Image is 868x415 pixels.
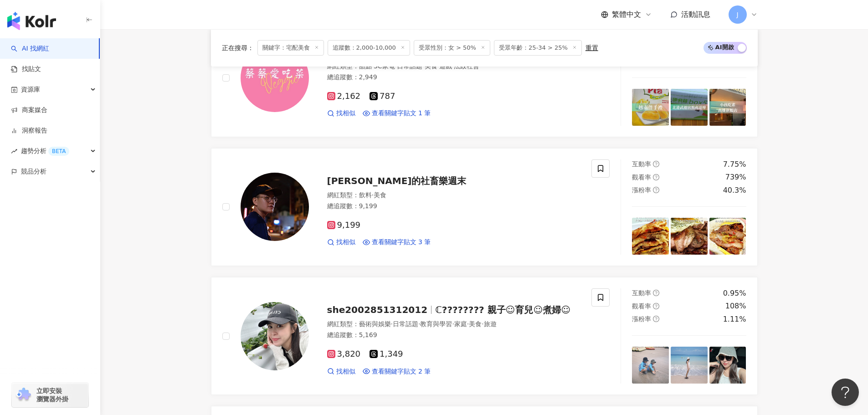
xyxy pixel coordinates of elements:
[12,383,88,407] a: chrome extension立即安裝 瀏覽器外掛
[723,185,746,195] div: 40.3%
[21,161,46,182] span: 競品分析
[454,62,479,70] span: 法政社會
[632,160,651,168] span: 互動率
[21,79,40,100] span: 資源庫
[363,367,431,376] a: 查看關鍵字貼文 2 筆
[469,320,482,328] span: 美食
[397,62,422,70] span: 日常話題
[241,173,309,241] img: KOL Avatar
[359,62,372,70] span: 甜點
[452,320,454,328] span: ·
[632,186,651,194] span: 漲粉率
[257,40,324,56] span: 關鍵字：宅配美食
[454,320,467,328] span: 家庭
[437,62,439,70] span: ·
[420,320,452,328] span: 教育與學習
[725,172,746,182] div: 739%
[372,62,374,70] span: ·
[48,147,69,156] div: BETA
[327,73,581,82] div: 總追蹤數 ： 2,949
[723,314,746,324] div: 1.11%
[632,347,669,384] img: post-image
[612,10,641,20] span: 繁體中文
[370,349,403,359] span: 1,349
[832,379,859,406] iframe: Help Scout Beacon - Open
[327,349,361,359] span: 3,820
[709,218,746,255] img: post-image
[327,109,355,118] a: 找相似
[336,367,355,376] span: 找相似
[327,320,581,329] div: 網紅類型 ：
[632,218,669,255] img: post-image
[211,19,758,137] a: KOL Avatar[PERSON_NAME]吃菜網紅類型：甜點·3C家電·日常話題·美食·遊戲·法政社會總追蹤數：2,9492,162787找相似查看關鍵字貼文 1 筆互動率question-...
[632,289,651,297] span: 互動率
[7,12,56,30] img: logo
[11,126,47,135] a: 洞察報告
[418,320,420,328] span: ·
[632,302,651,310] span: 觀看率
[370,92,395,101] span: 787
[359,191,372,199] span: 飲料
[211,148,758,266] a: KOL Avatar[PERSON_NAME]的社畜樂週末網紅類型：飲料·美食總追蹤數：9,1999,199找相似查看關鍵字貼文 3 筆互動率question-circle7.75%觀看率que...
[723,288,746,298] div: 0.95%
[241,44,309,112] img: KOL Avatar
[327,92,361,101] span: 2,162
[241,302,309,370] img: KOL Avatar
[15,388,32,402] img: chrome extension
[452,62,454,70] span: ·
[222,44,254,51] span: 正在搜尋 ：
[723,159,746,169] div: 7.75%
[36,387,68,403] span: 立即安裝 瀏覽器外掛
[467,320,469,328] span: ·
[327,367,355,376] a: 找相似
[653,316,659,322] span: question-circle
[482,320,483,328] span: ·
[653,303,659,309] span: question-circle
[632,315,651,323] span: 漲粉率
[328,40,410,56] span: 追蹤數：2,000-10,000
[327,191,581,200] div: 網紅類型 ：
[395,62,397,70] span: ·
[11,106,47,115] a: 商案媒合
[709,89,746,126] img: post-image
[494,40,582,56] span: 受眾年齡：25-34 > 25%
[372,191,374,199] span: ·
[653,174,659,180] span: question-circle
[484,320,497,328] span: 旅遊
[327,220,361,230] span: 9,199
[327,175,467,186] span: [PERSON_NAME]的社畜樂週末
[435,304,570,315] span: ℂ?????‍?‍?‍? 親子☺︎︎育兒☺︎︎煮婦☺︎︎
[632,174,651,181] span: 觀看率
[671,218,708,255] img: post-image
[671,347,708,384] img: post-image
[372,109,431,118] span: 查看關鍵字貼文 1 筆
[363,238,431,247] a: 查看關鍵字貼文 3 筆
[327,238,355,247] a: 找相似
[653,187,659,193] span: question-circle
[211,277,758,395] a: KOL Avatarshe2002851312012ℂ?????‍?‍?‍? 親子☺︎︎育兒☺︎︎煮婦☺︎︎網紅類型：藝術與娛樂·日常話題·教育與學習·家庭·美食·旅遊總追蹤數：5,1693,8...
[11,65,41,74] a: 找貼文
[653,290,659,296] span: question-circle
[393,320,418,328] span: 日常話題
[632,89,669,126] img: post-image
[327,202,581,211] div: 總追蹤數 ： 9,199
[709,347,746,384] img: post-image
[414,40,490,56] span: 受眾性別：女 > 50%
[327,331,581,340] div: 總追蹤數 ： 5,169
[327,304,428,315] span: she2002851312012
[681,10,710,19] span: 活動訊息
[336,238,355,247] span: 找相似
[439,62,452,70] span: 遊戲
[11,44,49,53] a: searchAI 找網紅
[374,191,386,199] span: 美食
[372,367,431,376] span: 查看關鍵字貼文 2 筆
[586,44,598,51] div: 重置
[359,320,391,328] span: 藝術與娛樂
[425,62,437,70] span: 美食
[372,238,431,247] span: 查看關鍵字貼文 3 筆
[363,109,431,118] a: 查看關鍵字貼文 1 筆
[422,62,424,70] span: ·
[21,141,69,161] span: 趨勢分析
[336,109,355,118] span: 找相似
[736,10,738,20] span: J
